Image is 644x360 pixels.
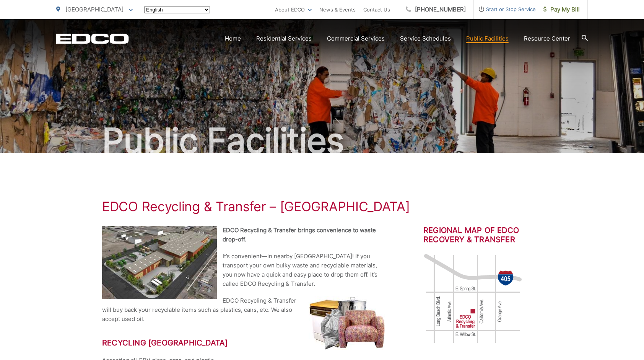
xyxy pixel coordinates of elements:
a: Service Schedules [400,34,451,43]
span: Pay My Bill [543,5,580,14]
h2: Recycling [GEOGRAPHIC_DATA] [102,338,385,347]
span: [GEOGRAPHIC_DATA] [65,6,124,13]
a: Resource Center [524,34,570,43]
select: Select a language [144,6,210,13]
a: EDCD logo. Return to the homepage. [56,33,129,44]
p: It’s convenient—in nearby [GEOGRAPHIC_DATA]! If you transport your own bulky waste and recyclable... [102,252,385,288]
h1: EDCO Recycling & Transfer – [GEOGRAPHIC_DATA] [102,199,542,214]
a: Home [225,34,241,43]
a: Commercial Services [327,34,385,43]
img: EDCO Recycling & Transfer [102,226,217,299]
a: About EDCO [275,5,312,14]
strong: EDCO Recycling & Transfer brings convenience to waste drop-off. [223,226,376,243]
h2: Regional Map of EDCO Recovery & Transfer [423,226,542,244]
a: Residential Services [256,34,312,43]
p: EDCO Recycling & Transfer will buy back your recyclable items such as plastics, cans, etc. We als... [102,296,385,324]
a: Contact Us [363,5,390,14]
a: Public Facilities [466,34,509,43]
img: image [423,252,523,344]
a: News & Events [319,5,356,14]
h2: Public Facilities [56,122,588,160]
img: Dishwasher and chair [309,296,385,350]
